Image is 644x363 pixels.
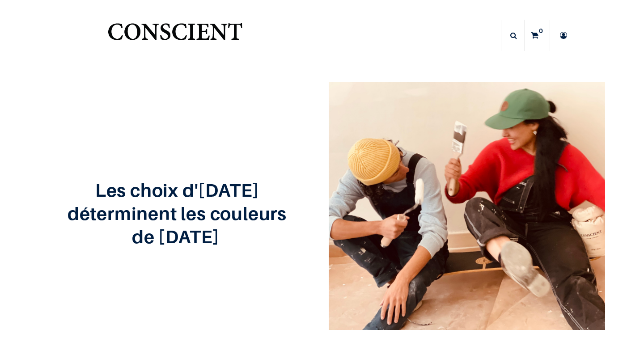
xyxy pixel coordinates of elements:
[106,18,244,53] img: Conscient
[106,18,244,53] a: Logo of Conscient
[39,180,315,200] h2: Les choix d'[DATE]
[525,20,550,51] a: 0
[537,26,545,35] sup: 0
[39,203,315,223] h2: déterminent les couleurs
[39,227,315,246] h2: de [DATE]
